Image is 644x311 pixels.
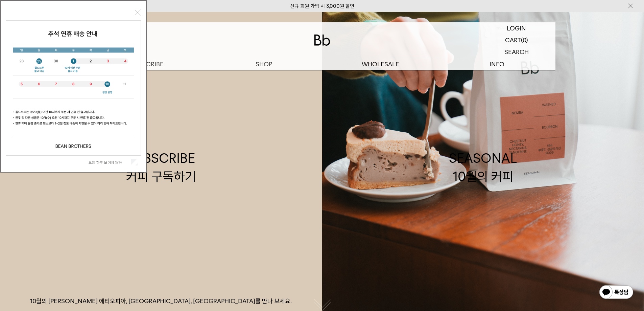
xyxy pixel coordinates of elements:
[290,3,354,9] a: 신규 회원 가입 시 3,000원 할인
[478,22,555,34] a: LOGIN
[206,58,322,70] a: SHOP
[135,9,141,16] button: 닫기
[507,22,526,34] p: LOGIN
[449,149,517,185] div: SEASONAL 10월의 커피
[322,58,439,70] p: WHOLESALE
[89,160,129,165] label: 오늘 하루 보이지 않음
[314,35,330,46] img: 로고
[599,285,634,301] img: 카카오톡 채널 1:1 채팅 버튼
[439,58,555,70] p: INFO
[504,46,529,58] p: SEARCH
[6,21,141,155] img: 5e4d662c6b1424087153c0055ceb1a13_140731.jpg
[521,34,528,46] p: (0)
[505,34,521,46] p: CART
[126,149,196,185] div: SUBSCRIBE 커피 구독하기
[478,34,555,46] a: CART (0)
